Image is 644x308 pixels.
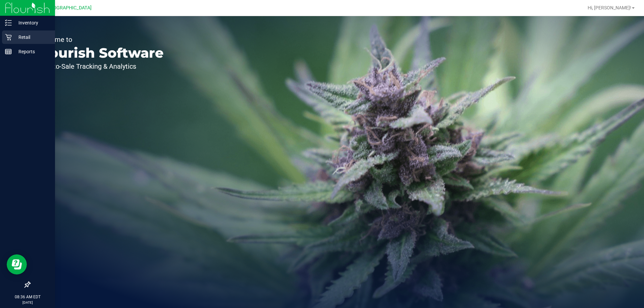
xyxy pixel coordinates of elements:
[46,5,92,11] span: [GEOGRAPHIC_DATA]
[3,300,52,305] p: [DATE]
[5,48,12,55] inline-svg: Reports
[7,254,27,274] iframe: Resource center
[36,36,164,43] p: Welcome to
[5,34,12,41] inline-svg: Retail
[3,294,52,300] p: 08:36 AM EDT
[12,48,52,56] p: Reports
[588,5,631,10] span: Hi, [PERSON_NAME]!
[36,46,164,60] p: Flourish Software
[36,63,164,70] p: Seed-to-Sale Tracking & Analytics
[5,19,12,26] inline-svg: Inventory
[12,33,52,41] p: Retail
[12,19,52,27] p: Inventory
